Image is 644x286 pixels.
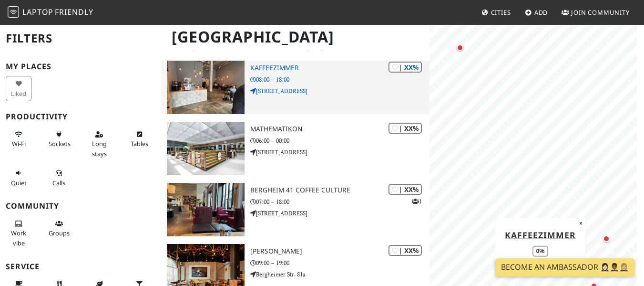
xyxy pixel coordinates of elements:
a: Kaffeezimmer [505,229,576,240]
p: 06:00 – 00:00 [250,136,429,145]
h3: My Places [6,62,155,71]
h3: Productivity [6,112,155,121]
h3: Community [6,201,155,211]
span: Join Community [571,8,630,17]
h3: [PERSON_NAME] [250,247,429,255]
span: Long stays [92,139,107,158]
a: Kaffeezimmer | XX% Kaffeezimmer 08:00 – 18:00 [STREET_ADDRESS] [161,61,429,114]
span: Work-friendly tables [131,139,148,148]
span: People working [11,229,26,247]
span: Laptop [22,7,53,17]
button: Tables [126,127,152,152]
div: | XX% [388,62,422,73]
span: Group tables [49,229,70,237]
button: Close popup [576,218,585,228]
div: | XX% [388,184,422,195]
p: 08:00 – 18:00 [250,75,429,84]
img: LaptopFriendly [8,6,19,18]
button: Quiet [6,165,31,191]
a: Join Community [558,4,634,21]
span: Friendly [55,7,93,17]
p: Bergheimer Str. 81a [250,270,429,279]
span: Video/audio calls [52,179,65,187]
a: Become an Ambassador 🤵🏻‍♀️🤵🏾‍♂️🤵🏼‍♀️ [495,258,634,276]
img: Mathematikon [167,122,245,175]
h3: Mathematikon [250,125,429,133]
h2: Filters [6,24,155,53]
button: Long stays [86,127,112,161]
h3: Bergheim 41 coffee culture [250,186,429,194]
a: Cities [478,4,515,21]
p: [STREET_ADDRESS] [250,148,429,157]
span: Quiet [11,179,27,187]
a: Add [521,4,552,21]
button: Groups [46,216,72,241]
div: | XX% [388,245,422,256]
span: Stable Wi-Fi [12,139,26,148]
span: Cities [491,8,511,17]
h3: Kaffeezimmer [250,64,429,72]
a: Mathematikon | XX% Mathematikon 06:00 – 00:00 [STREET_ADDRESS] [161,122,429,175]
div: Map marker [597,229,616,248]
div: Map marker [450,38,470,57]
h1: [GEOGRAPHIC_DATA] [164,24,428,50]
div: 0% [532,245,548,256]
p: 1 [412,197,422,206]
p: 07:00 – 18:00 [250,197,429,206]
div: | XX% [388,123,422,134]
p: [STREET_ADDRESS] [250,86,429,95]
button: Calls [46,165,72,191]
img: Kaffeezimmer [167,61,245,114]
h3: Service [6,262,155,271]
button: Sockets [46,127,72,152]
button: Wi-Fi [6,127,31,152]
a: LaptopFriendly LaptopFriendly [8,4,93,21]
a: Bergheim 41 coffee culture | XX% 1 Bergheim 41 coffee culture 07:00 – 18:00 [STREET_ADDRESS] [161,183,429,236]
span: Add [534,8,548,17]
p: [STREET_ADDRESS] [250,209,429,218]
p: 09:00 – 19:00 [250,258,429,267]
button: Work vibe [6,216,31,251]
img: Bergheim 41 coffee culture [167,183,245,236]
span: Power sockets [49,139,71,148]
